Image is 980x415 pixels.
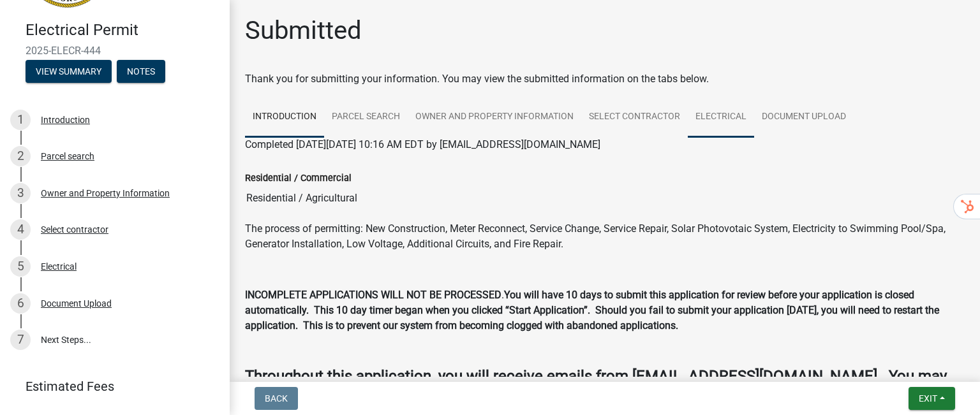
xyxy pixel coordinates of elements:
a: Introduction [245,97,324,138]
a: Parcel search [324,97,408,138]
span: Completed [DATE][DATE] 10:16 AM EDT by [EMAIL_ADDRESS][DOMAIN_NAME] [245,138,600,150]
div: 5 [10,256,31,277]
button: View Summary [26,60,112,83]
div: 3 [10,183,31,203]
h1: Submitted [245,15,362,46]
a: Document Upload [754,97,854,138]
div: Electrical [41,262,77,271]
a: Estimated Fees [10,374,209,399]
div: Thank you for submitting your information. You may view the submitted information on the tabs below. [245,71,965,87]
strong: INCOMPLETE APPLICATIONS WILL NOT BE PROCESSED [245,289,501,301]
div: 7 [10,330,31,350]
div: 1 [10,110,31,130]
span: Exit [919,393,937,404]
div: 6 [10,293,31,314]
div: Select contractor [41,225,108,234]
span: 2025-ELECR-444 [26,45,204,57]
button: Back [255,387,298,410]
a: Owner and Property Information [408,97,581,138]
label: Residential / Commercial [245,174,352,183]
div: Owner and Property Information [41,189,170,198]
p: . [245,288,965,333]
a: Select contractor [581,97,688,138]
strong: Throughout this application, you will receive emails from [EMAIL_ADDRESS][DOMAIN_NAME]. You may n... [245,367,947,404]
strong: You will have 10 days to submit this application for review before your application is closed aut... [245,289,939,331]
wm-modal-confirm: Summary [26,67,112,77]
wm-modal-confirm: Notes [117,67,165,77]
a: Electrical [688,97,754,138]
span: Back [265,393,288,404]
div: 4 [10,219,31,240]
div: Document Upload [41,299,112,308]
div: Parcel search [41,152,94,161]
div: 2 [10,146,31,166]
p: The process of permitting: New Construction, Meter Reconnect, Service Change, Service Repair, Sol... [245,221,965,252]
div: Introduction [41,115,90,124]
button: Notes [117,60,165,83]
button: Exit [909,387,955,410]
h4: Electrical Permit [26,21,219,40]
